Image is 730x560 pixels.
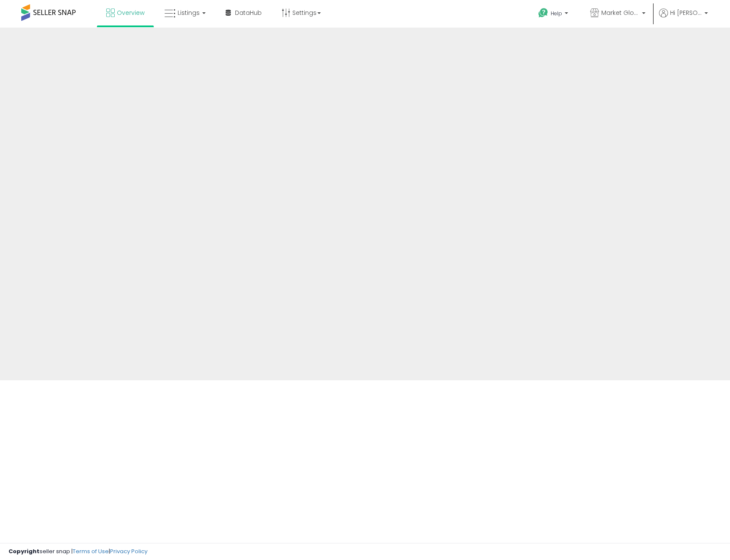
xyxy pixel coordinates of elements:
a: Hi [PERSON_NAME] [659,8,708,28]
span: Market Global [601,8,639,17]
i: Get Help [538,8,549,18]
span: Listings [178,8,200,17]
a: Help [532,1,577,28]
span: Help [551,10,562,17]
span: Overview [117,8,144,17]
span: DataHub [235,8,262,17]
span: Hi [PERSON_NAME] [670,8,702,17]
